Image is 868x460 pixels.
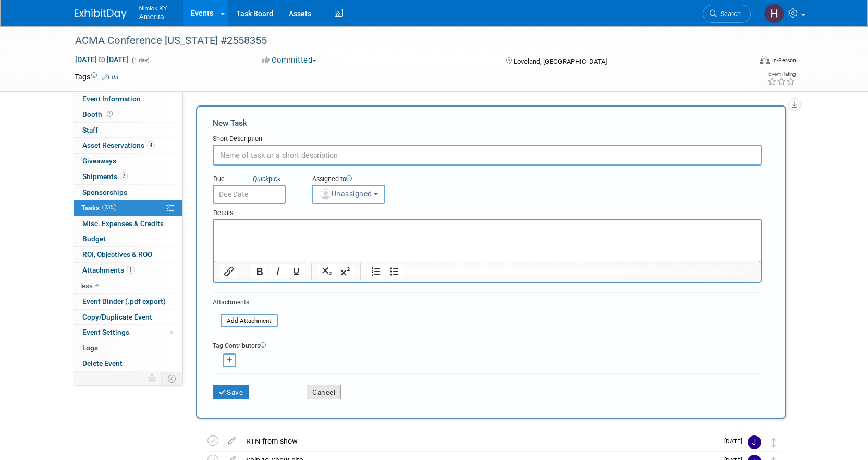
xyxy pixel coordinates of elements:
span: Shipments [82,172,128,181]
button: Underline [287,264,305,279]
span: Asset Reservations [82,141,155,149]
button: Numbered list [367,264,385,279]
div: Tag Contributors [213,339,762,350]
span: ROI, Objectives & ROO [82,250,152,258]
span: Event Settings [82,328,129,336]
span: Amerita [139,13,164,21]
button: Unassigned [312,185,386,204]
a: Asset Reservations4 [74,138,182,153]
span: to [97,55,107,64]
span: Attachments [82,266,135,274]
div: Attachments [213,298,278,307]
a: Logs [74,340,182,356]
span: (1 day) [131,57,150,64]
div: Short Description [213,134,762,145]
a: Edit [102,74,119,81]
span: Logs [82,344,98,352]
span: less [80,281,93,290]
a: Budget [74,231,182,246]
button: Insert/edit link [220,264,238,279]
button: Save [213,385,249,399]
span: Budget [82,234,106,243]
span: Booth [82,110,115,119]
span: Delete Event [82,359,123,368]
span: Misc. Expenses & Credits [82,219,164,228]
i: Move task [771,438,776,447]
a: Shipments2 [74,169,182,184]
span: Tasks [81,204,116,212]
div: ACMA Conference [US_STATE] #2558355 [71,31,735,50]
div: Event Format [689,54,797,70]
span: Sponsorships [82,188,127,196]
input: Name of task or a short description [213,145,762,166]
div: In-Person [772,56,796,64]
img: ExhibitDay [75,9,127,19]
img: Jamie Dunn [748,435,761,449]
button: Superscript [336,264,354,279]
a: Search [703,5,751,23]
a: Staff [74,123,182,138]
td: Personalize Event Tab Strip [143,372,162,385]
span: Staff [82,126,98,134]
span: Booth not reserved yet [105,110,115,118]
a: edit [223,437,241,446]
td: Tags [75,72,119,82]
a: Misc. Expenses & Credits [74,216,182,231]
button: Cancel [307,385,341,399]
a: Event Information [74,91,182,107]
span: Search [717,10,741,18]
input: Due Date [213,185,286,204]
span: 2 [120,172,128,180]
a: Booth [74,107,182,122]
span: 1 [127,266,135,274]
button: Bold [251,264,268,279]
span: 33% [102,204,116,211]
span: Nimlok KY [139,2,167,13]
iframe: Rich Text Area [214,220,761,261]
span: Modified Layout [170,331,173,334]
span: [DATE] [DATE] [75,55,129,64]
span: Loveland, [GEOGRAPHIC_DATA] [514,57,607,65]
div: Event Rating [767,72,796,77]
span: Event Information [82,95,141,103]
a: Copy/Duplicate Event [74,310,182,325]
a: Tasks33% [74,200,182,216]
a: less [74,278,182,293]
button: Italic [269,264,287,279]
a: Event Binder (.pdf export) [74,294,182,309]
div: RTN from show [241,432,718,450]
i: Quick [253,175,268,183]
td: Toggle Event Tabs [161,372,182,385]
a: Delete Event [74,356,182,371]
div: New Task [213,117,762,129]
div: Assigned to [312,174,437,185]
span: Unassigned [319,190,372,198]
button: Subscript [318,264,336,279]
span: [DATE] [724,438,748,445]
img: Hannah Durbin [764,4,784,23]
button: Committed [259,55,321,66]
a: Quickpick [251,174,283,183]
button: Bullet list [385,264,403,279]
span: Copy/Duplicate Event [82,313,152,321]
a: Attachments1 [74,263,182,278]
a: Giveaways [74,154,182,169]
div: Due [213,174,296,185]
span: 4 [147,141,155,149]
a: ROI, Objectives & ROO [74,247,182,262]
a: Sponsorships [74,185,182,200]
img: Format-Inperson.png [760,56,770,64]
span: Giveaways [82,157,116,165]
div: Details [213,204,762,219]
a: Event Settings [74,325,182,340]
span: Event Binder (.pdf export) [82,297,166,305]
